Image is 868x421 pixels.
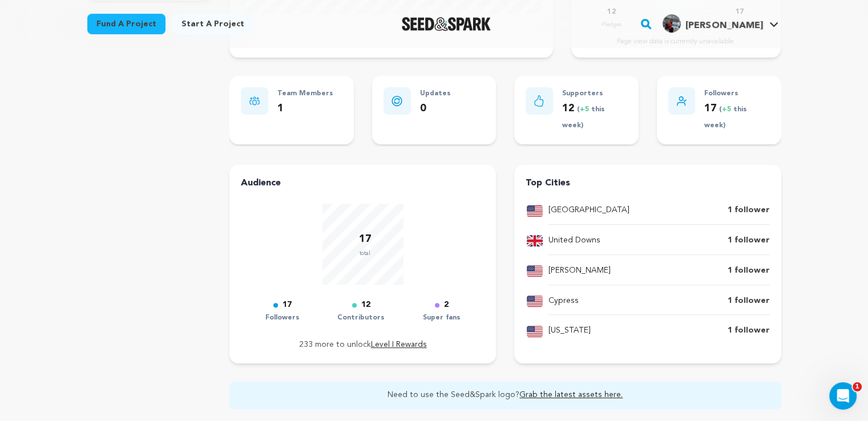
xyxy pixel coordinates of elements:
p: Need to use the Seed&Spark logo? [236,388,774,402]
p: United Downs [548,234,600,248]
img: d58b8397c56cce82.jpg [663,14,681,33]
span: +5 [722,106,733,113]
a: Start a project [172,14,253,34]
p: 1 follower [728,294,770,308]
p: Supporters [562,87,627,100]
p: Followers [265,311,300,325]
p: 0 [420,100,451,117]
p: 12 [562,100,627,133]
p: 2 [444,298,449,312]
p: [US_STATE] [548,324,591,338]
p: total [359,248,372,259]
h4: Audience [241,176,485,190]
p: Super fans [423,311,461,325]
p: 17 [704,100,769,133]
span: [PERSON_NAME] [685,21,762,30]
iframe: Intercom live chat [829,382,857,410]
span: Abigail B.'s Profile [660,12,781,36]
p: 1 follower [728,204,770,217]
a: Abigail B.'s Profile [660,12,781,33]
span: 1 [853,382,862,391]
a: Level I Rewards [371,341,427,349]
p: Team Members [277,87,333,100]
p: 233 more to unlock [241,338,485,352]
p: Contributors [337,311,385,325]
p: 1 follower [728,324,770,338]
p: 1 [277,100,333,117]
p: 1 follower [728,264,770,278]
span: +5 [580,106,591,113]
a: Grab the latest assets here. [519,391,623,399]
img: Seed&Spark Logo Dark Mode [402,17,491,31]
a: Fund a project [87,14,165,34]
div: Abigail B.'s Profile [663,14,762,33]
span: ( this week) [562,106,605,129]
p: 17 [282,298,292,312]
p: Followers [704,87,769,100]
span: ( this week) [704,106,747,129]
a: Seed&Spark Homepage [402,17,491,31]
p: 1 follower [728,234,770,248]
p: Updates [420,87,451,100]
p: Cypress [548,294,579,308]
h4: Top Cities [526,176,769,190]
p: [GEOGRAPHIC_DATA] [548,204,629,217]
p: 12 [361,298,370,312]
p: 17 [359,231,372,248]
p: [PERSON_NAME] [548,264,611,278]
